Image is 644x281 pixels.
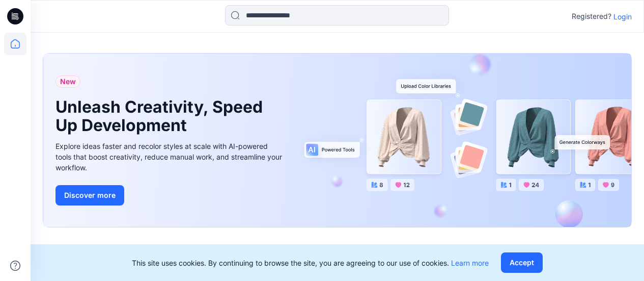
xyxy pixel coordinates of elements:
[613,11,632,22] p: Login
[60,75,76,88] span: New
[572,10,611,22] p: Registered?
[55,141,285,173] div: Explore ideas faster and recolor styles at scale with AI-powered tools that boost creativity, red...
[55,98,269,135] h1: Unleash Creativity, Speed Up Development
[132,258,489,268] p: This site uses cookies. By continuing to browse the site, you are agreeing to our use of cookies.
[55,185,285,206] a: Discover more
[501,252,543,273] button: Accept
[55,185,124,206] button: Discover more
[451,259,489,267] a: Learn more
